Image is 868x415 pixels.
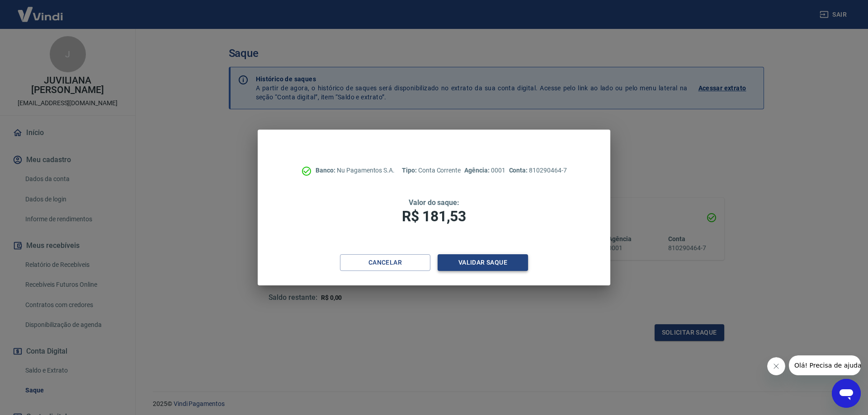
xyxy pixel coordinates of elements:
p: Nu Pagamentos S.A. [316,166,395,175]
button: Cancelar [340,254,430,271]
span: Olá! Precisa de ajuda? [5,6,76,14]
iframe: Botão para abrir a janela de mensagens [832,379,861,408]
span: Banco: [316,167,337,174]
p: Conta Corrente [402,166,461,175]
span: Valor do saque: [409,198,459,207]
span: R$ 181,53 [402,208,466,225]
iframe: Fechar mensagem [767,357,785,375]
button: Validar saque [438,254,528,271]
span: Tipo: [402,167,418,174]
p: 810290464-7 [509,166,567,175]
p: 0001 [464,166,505,175]
iframe: Mensagem da empresa [789,355,861,375]
span: Conta: [509,167,529,174]
span: Agência: [464,167,491,174]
